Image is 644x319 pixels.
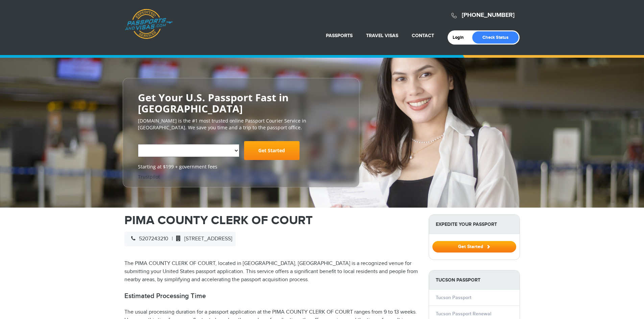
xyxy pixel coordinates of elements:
[453,35,469,40] a: Login
[124,260,419,284] p: The PIMA COUNTY CLERK OF COURT, located in [GEOGRAPHIC_DATA], [GEOGRAPHIC_DATA] is a recognized v...
[138,117,344,131] p: [DOMAIN_NAME] is the #1 most trusted online Passport Courier Service in [GEOGRAPHIC_DATA]. We sav...
[326,33,353,38] a: Passports
[244,141,300,160] a: Get Started
[124,292,419,300] h2: Estimated Processing Time
[124,214,419,227] h1: PIMA COUNTY CLERK OF COURT
[138,163,344,170] span: Starting at $199 + government fees
[436,311,491,317] a: Tucson Passport Renewal
[138,92,344,114] h2: Get Your U.S. Passport Fast in [GEOGRAPHIC_DATA]
[128,236,168,242] span: 5207243210
[125,9,173,39] a: Passports & [DOMAIN_NAME]
[436,295,471,300] a: Tucson Passport
[412,33,434,38] a: Contact
[429,215,520,234] strong: Expedite Your Passport
[472,31,519,44] a: Check Status
[432,241,516,252] button: Get Started
[124,232,236,246] div: |
[432,244,516,249] a: Get Started
[462,11,515,19] a: [PHONE_NUMBER]
[429,270,520,290] strong: Tucson Passport
[173,236,232,242] span: [STREET_ADDRESS]
[138,174,160,180] a: Trustpilot
[366,33,398,38] a: Travel Visas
